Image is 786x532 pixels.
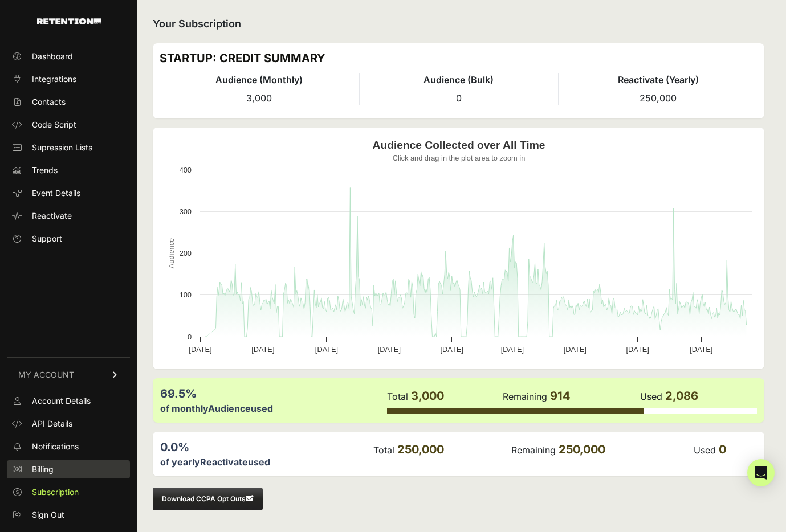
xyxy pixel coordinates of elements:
span: 250,000 [640,92,677,104]
text: [DATE] [315,345,338,354]
label: Used [640,391,662,402]
text: Click and drag in the plot area to zoom in [393,154,526,162]
text: 0 [188,333,192,341]
span: 914 [550,389,571,403]
span: MY ACCOUNT [18,369,74,380]
span: Supression Lists [32,142,92,153]
label: Remaining [511,444,556,456]
text: 400 [180,166,192,174]
label: Remaining [503,391,547,402]
img: Retention.com [37,18,101,24]
h3: STARTUP: CREDIT SUMMARY [160,50,758,66]
label: Total [373,444,394,456]
h4: Reactivate (Yearly) [559,73,758,87]
div: of yearly used [160,455,372,469]
span: Billing [32,464,54,475]
a: Trends [7,161,130,179]
span: 2,086 [665,389,698,403]
text: [DATE] [251,345,274,354]
text: [DATE] [690,345,712,354]
text: [DATE] [564,345,587,354]
a: MY ACCOUNT [7,357,130,392]
text: 100 [180,290,192,299]
a: Dashboard [7,47,130,66]
a: Event Details [7,184,130,202]
span: Event Details [32,187,80,199]
span: Notifications [32,441,79,452]
h4: Audience (Monthly) [160,73,359,87]
h2: Your Subscription [153,16,764,32]
text: 300 [180,207,192,216]
span: Reactivate [32,210,72,222]
a: Code Script [7,116,130,134]
a: API Details [7,415,130,433]
span: Support [32,233,62,244]
a: Support [7,230,130,248]
a: Contacts [7,93,130,111]
text: 200 [180,249,192,257]
a: Integrations [7,70,130,88]
label: Audience [208,403,251,414]
a: Sign Out [7,506,130,524]
text: Audience [167,238,176,268]
a: Notifications [7,437,130,456]
span: 0 [456,92,462,104]
span: Dashboard [32,51,73,62]
text: [DATE] [378,345,401,354]
span: Account Details [32,395,91,407]
a: Supression Lists [7,138,130,157]
div: 69.5% [160,386,386,402]
svg: Audience Collected over All Time [160,134,758,362]
span: 3,000 [411,389,444,403]
span: 250,000 [397,443,444,456]
label: Total [387,391,408,402]
span: Trends [32,165,58,176]
span: Code Script [32,119,76,130]
span: API Details [32,418,72,429]
span: 3,000 [246,92,272,104]
text: [DATE] [501,345,524,354]
span: Subscription [32,486,79,498]
a: Reactivate [7,207,130,225]
a: Billing [7,460,130,478]
text: [DATE] [189,345,211,354]
div: Open Intercom Messenger [747,459,775,486]
a: Account Details [7,392,130,410]
span: 250,000 [559,443,605,456]
text: Audience Collected over All Time [373,139,545,151]
h4: Audience (Bulk) [360,73,559,87]
span: Contacts [32,96,66,108]
label: Reactivate [200,456,248,468]
label: Used [694,444,716,456]
div: of monthly used [160,402,386,415]
span: 0 [719,443,726,456]
button: Download CCPA Opt Outs [153,488,263,510]
a: Subscription [7,483,130,501]
span: Integrations [32,73,76,85]
text: [DATE] [441,345,463,354]
div: 0.0% [160,439,372,455]
span: Sign Out [32,509,64,521]
text: [DATE] [626,345,649,354]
